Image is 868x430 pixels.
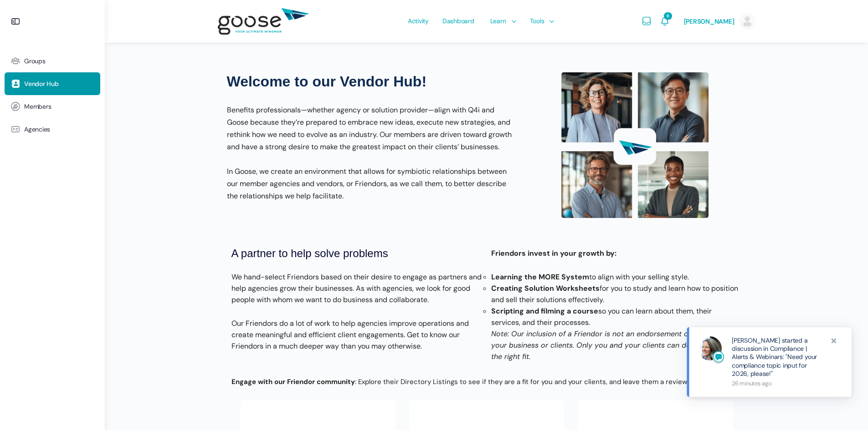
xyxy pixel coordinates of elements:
a: Agencies [5,118,100,141]
p: In Goose, we create an environment that allows for symbiotic relationships between our member age... [227,165,513,202]
a: Groups [5,50,100,72]
span: [PERSON_NAME] [684,17,734,25]
strong: Engage with our Friendor community [231,377,355,386]
span: Agencies [24,126,50,133]
a: Members [5,95,100,118]
strong: Friendors invest in your growth by: [491,248,616,258]
span: Vendor Hub [24,80,59,88]
strong: Learning the MORE System [491,272,589,282]
b: A partner to help solve problems [231,247,388,259]
a: [PERSON_NAME] started a discussion in Compliance | Alerts & Webinars: "Need your compliance topic... [732,336,824,378]
span: 6 [664,12,672,20]
li: to align with your selling style. [491,271,742,283]
p: Our Friendors do a lot of work to help agencies improve operations and create meaningful and effi... [231,318,482,352]
h1: Welcome to our Vendor Hub! [227,72,513,91]
li: for you to study and learn how to position and sell their solutions effectively. [491,283,742,305]
a: Vendor Hub [5,72,100,95]
strong: Scripting and filming a course [491,306,598,316]
span: 26 minutes ago [732,379,824,388]
strong: Creating Solution Worksheets [491,283,600,293]
span: Groups [24,57,46,65]
em: Note: Our inclusion of a Friendor is not an endorsement or vetting for your business or clients. ... [491,329,740,361]
iframe: Chat Widget [822,386,868,430]
p: We hand-select Friendors based on their desire to engage as partners and help agencies grow their... [231,271,482,305]
p: : Explore their Directory Listings to see if they are a fit for you and your clients, and leave t... [231,376,728,388]
li: so you can learn about them, their services, and their processes. [491,305,742,328]
p: Benefits professionals—whether agency or solution provider—align with Q4i and Goose because they’... [227,104,513,153]
span: Members [24,103,51,111]
img: Profile Photo [698,336,722,360]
